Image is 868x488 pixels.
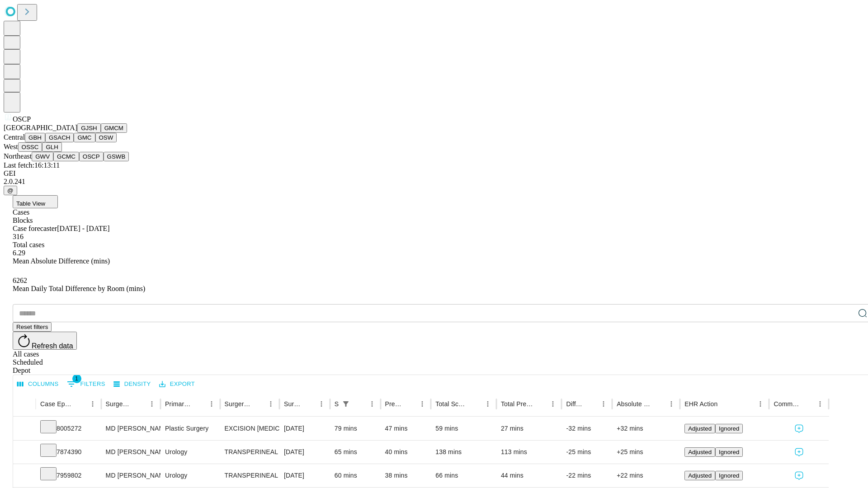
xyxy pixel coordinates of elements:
button: Reset filters [13,322,52,332]
button: GWV [32,152,53,161]
div: -25 mins [566,441,608,464]
div: +25 mins [617,441,675,464]
div: Absolute Difference [617,400,651,408]
button: Menu [264,398,277,410]
div: +32 mins [617,417,675,440]
span: Case forecaster [13,225,57,232]
button: Menu [205,398,218,410]
span: Total cases [13,241,44,249]
button: Menu [814,398,826,410]
button: Sort [193,398,205,410]
div: -22 mins [566,464,608,487]
span: Northeast [4,152,32,160]
div: 79 mins [335,417,376,440]
div: 66 mins [435,464,492,487]
button: Menu [597,398,610,410]
div: 7874390 [40,441,97,464]
div: Primary Service [165,400,191,408]
div: 7959802 [40,464,97,487]
button: Sort [353,398,366,410]
div: 2.0.241 [4,178,864,186]
div: +22 mins [617,464,675,487]
span: Adjusted [688,425,712,432]
button: Export [157,377,197,391]
span: Central [4,133,25,141]
button: Density [111,377,153,391]
span: Table View [16,200,45,207]
button: GLH [42,142,61,152]
button: Menu [416,398,429,410]
span: Mean Daily Total Difference by Room (mins) [13,285,145,292]
div: Case Epic Id [40,400,73,408]
span: Ignored [719,472,739,479]
button: Menu [366,398,378,410]
button: Menu [665,398,678,410]
button: GMCM [101,123,127,133]
button: Sort [801,398,814,410]
button: Sort [652,398,665,410]
div: 40 mins [385,441,427,464]
span: West [4,143,18,150]
button: Expand [18,445,31,460]
div: Predicted In Room Duration [385,400,403,408]
span: OSCP [13,115,31,123]
span: Reset filters [16,324,48,330]
span: @ [7,187,14,194]
span: 6262 [13,277,27,284]
div: 65 mins [335,441,376,464]
div: [DATE] [284,441,325,464]
div: 113 mins [501,441,557,464]
button: Sort [469,398,481,410]
div: Comments [774,400,800,408]
span: Ignored [719,425,739,432]
span: [DATE] - [DATE] [57,225,109,232]
button: GMC [74,133,95,142]
div: GEI [4,169,864,178]
span: Mean Absolute Difference (mins) [13,257,110,265]
div: [DATE] [284,417,325,440]
button: GBH [25,133,45,142]
div: MD [PERSON_NAME] [106,464,156,487]
div: 27 mins [501,417,557,440]
button: Refresh data [13,332,77,350]
div: EXCISION [MEDICAL_DATA] LESION EXCEPT [MEDICAL_DATA] TRUNK ETC 0.6 TO 1.0 [225,417,275,440]
button: Select columns [15,377,61,391]
button: GSACH [45,133,74,142]
button: OSCP [79,152,104,161]
div: Surgery Name [225,400,251,408]
button: Menu [481,398,494,410]
button: GSWB [104,152,129,161]
div: EHR Action [684,400,717,408]
div: MD [PERSON_NAME] [106,441,156,464]
div: 8005272 [40,417,97,440]
div: 138 mins [435,441,492,464]
button: Sort [403,398,416,410]
div: 38 mins [385,464,427,487]
button: Adjusted [684,447,715,457]
div: Difference [566,400,584,408]
div: TRANSPERINEAL PLACEMENTBIODEGRADABLE MATERIAL, PERI-PROSTATIC [225,464,275,487]
button: OSSC [18,142,42,152]
button: Menu [547,398,559,410]
span: Ignored [719,449,739,455]
span: 6.29 [13,249,25,257]
div: Plastic Surgery [165,417,215,440]
button: Ignored [715,471,743,480]
button: Menu [754,398,767,410]
div: MD [PERSON_NAME] [PERSON_NAME] [106,417,156,440]
span: Adjusted [688,472,712,479]
span: 1 [72,374,81,383]
button: Menu [146,398,158,410]
div: Total Scheduled Duration [435,400,468,408]
div: 44 mins [501,464,557,487]
button: Sort [74,398,86,410]
button: Menu [86,398,99,410]
span: Adjusted [688,449,712,455]
div: Urology [165,464,215,487]
button: Table View [13,195,58,208]
div: -32 mins [566,417,608,440]
button: Sort [718,398,731,410]
button: GJSH [77,123,101,133]
button: Show filters [340,398,352,410]
button: Menu [315,398,328,410]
